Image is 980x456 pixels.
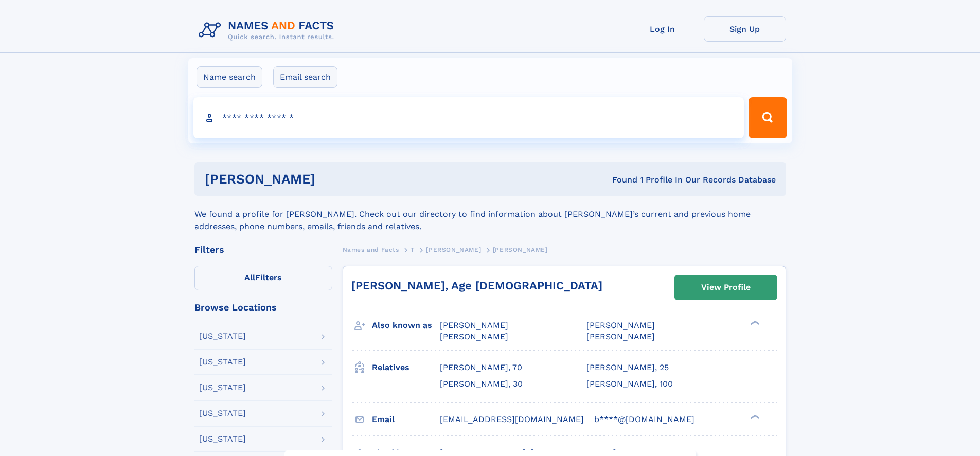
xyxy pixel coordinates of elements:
a: Names and Facts [343,243,399,256]
label: Filters [194,266,332,290]
span: [PERSON_NAME] [493,246,548,253]
div: ❯ [748,413,760,420]
span: All [244,272,255,282]
button: Search Button [749,97,787,138]
a: [PERSON_NAME], 70 [440,362,522,373]
label: Name search [197,66,262,88]
div: [US_STATE] [199,409,246,417]
h3: Also known as [372,317,440,334]
input: search input [193,97,744,138]
span: T [411,246,415,253]
div: [US_STATE] [199,332,246,340]
div: Browse Locations [194,303,332,312]
div: Filters [194,245,332,254]
span: [PERSON_NAME] [440,320,508,330]
div: View Profile [701,276,751,299]
div: [US_STATE] [199,435,246,443]
label: Email search [273,66,337,88]
img: Logo Names and Facts [194,16,343,44]
div: [US_STATE] [199,384,246,392]
a: [PERSON_NAME], 25 [586,362,669,373]
div: Found 1 Profile In Our Records Database [464,174,776,186]
a: Log In [621,16,704,42]
div: ❯ [748,320,760,326]
a: View Profile [675,275,777,300]
span: [EMAIL_ADDRESS][DOMAIN_NAME] [440,414,584,424]
span: [PERSON_NAME] [426,246,481,253]
div: We found a profile for [PERSON_NAME]. Check out our directory to find information about [PERSON_N... [194,196,786,233]
a: T [411,243,415,256]
span: [PERSON_NAME] [586,320,655,330]
h3: Relatives [372,359,440,376]
span: [PERSON_NAME] [586,332,655,341]
div: [US_STATE] [199,358,246,366]
a: [PERSON_NAME], Age [DEMOGRAPHIC_DATA] [351,279,602,292]
a: [PERSON_NAME], 100 [586,378,673,390]
span: [PERSON_NAME] [440,332,508,341]
a: [PERSON_NAME], 30 [440,378,523,390]
h3: Email [372,411,440,428]
a: [PERSON_NAME] [426,243,481,256]
h1: [PERSON_NAME] [205,173,464,186]
a: Sign Up [704,16,786,42]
